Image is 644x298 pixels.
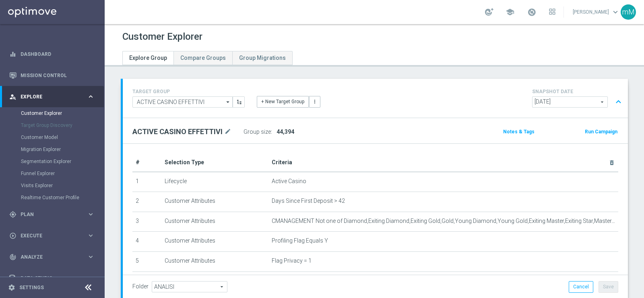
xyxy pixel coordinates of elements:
button: + New Target Group [257,96,309,107]
span: keyboard_arrow_down [611,8,620,16]
button: play_circle_outline Execute keyboard_arrow_right [9,233,95,239]
td: Lifecycle [161,172,268,192]
label: : [271,129,272,135]
div: TARGET GROUP arrow_drop_down + New Target Group more_vert SNAPSHOT DATE arrow_drop_down expand_less [132,87,618,110]
div: Customer Explorer [21,107,104,119]
label: Folder [132,283,149,290]
a: [PERSON_NAME]keyboard_arrow_down [572,6,621,18]
button: Data Studio keyboard_arrow_right [9,275,95,282]
td: Customer Attributes [161,232,268,252]
span: school [506,8,514,16]
button: Cancel [569,281,593,292]
span: Plan [21,212,87,217]
i: keyboard_arrow_right [87,232,95,239]
i: arrow_drop_down [224,97,232,107]
i: play_circle_outline [9,232,17,239]
ul: Tabs [122,51,293,65]
span: Profiling Flag Equals Y [272,237,328,244]
span: Days Since First Deposit > 42 [272,198,345,204]
a: Funnel Explorer [21,170,84,177]
h4: TARGET GROUP [132,89,245,94]
span: Flag Privacy = 1 [272,257,312,264]
div: Mission Control [9,65,95,86]
td: 2 [132,192,161,212]
a: Visits Explorer [21,182,84,189]
i: delete_forever [609,159,615,166]
i: track_changes [9,253,17,261]
div: Visits Explorer [21,180,104,192]
span: Criteria [272,159,292,165]
a: Customer Model [21,134,84,141]
span: 44,394 [277,129,294,135]
i: mode_edit [224,127,231,137]
div: Realtime Customer Profile [21,192,104,204]
div: Analyze [9,253,87,261]
span: Compare Groups [180,55,226,61]
span: Explore Group [129,55,167,61]
i: keyboard_arrow_right [87,210,95,218]
a: Migration Explorer [21,146,84,153]
div: Dashboard [9,43,95,65]
h4: SNAPSHOT DATE [532,89,625,94]
a: Settings [19,285,44,290]
i: equalizer [9,51,17,58]
a: Mission Control [21,65,95,86]
th: # [132,153,161,172]
td: Customer Attributes [161,271,268,292]
h1: Customer Explorer [122,31,202,43]
span: Data Studio [21,276,87,281]
div: Segmentation Explorer [21,155,104,167]
td: 3 [132,212,161,232]
i: settings [8,284,15,291]
th: Selection Type [161,153,268,172]
label: Group size [244,129,271,135]
span: Explore [21,94,87,99]
span: Analyze [21,255,87,259]
a: Realtime Customer Profile [21,194,84,201]
input: Select Existing or Create New [132,96,233,108]
td: Customer Attributes [161,251,268,271]
a: Segmentation Explorer [21,158,84,165]
div: Data Studio [9,275,87,282]
i: keyboard_arrow_right [87,274,95,282]
button: more_vert [309,96,320,107]
td: Customer Attributes [161,192,268,212]
div: Migration Explorer [21,143,104,155]
button: Notes & Tags [502,127,535,136]
span: Group Migrations [239,55,286,61]
button: expand_less [613,94,624,110]
button: track_changes Analyze keyboard_arrow_right [9,254,95,260]
i: keyboard_arrow_right [87,93,95,100]
i: person_search [9,93,17,100]
div: Execute [9,232,87,239]
button: equalizer Dashboard [9,51,95,57]
h2: ACTIVE CASINO EFFETTIVI [132,127,223,137]
button: Save [599,281,618,292]
td: 5 [132,251,161,271]
button: person_search Explore keyboard_arrow_right [9,94,95,100]
i: gps_fixed [9,211,17,218]
div: mM [621,4,636,20]
i: more_vert [312,99,318,104]
button: Run Campaign [584,127,618,136]
div: Customer Model [21,131,104,143]
button: Mission Control [9,72,95,79]
i: keyboard_arrow_right [87,253,95,261]
span: CMANAGEMENT Not one of Diamond,Exiting Diamond,Exiting Gold,Gold,Young Diamond,Young Gold,Exiting... [272,218,615,225]
td: Customer Attributes [161,212,268,232]
div: Plan [9,211,87,218]
a: Dashboard [21,43,95,65]
span: Execute [21,233,87,238]
button: gps_fixed Plan keyboard_arrow_right [9,211,95,218]
div: Target Group Discovery [21,119,104,131]
td: 1 [132,172,161,192]
div: Funnel Explorer [21,167,104,180]
td: 6 [132,271,161,292]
